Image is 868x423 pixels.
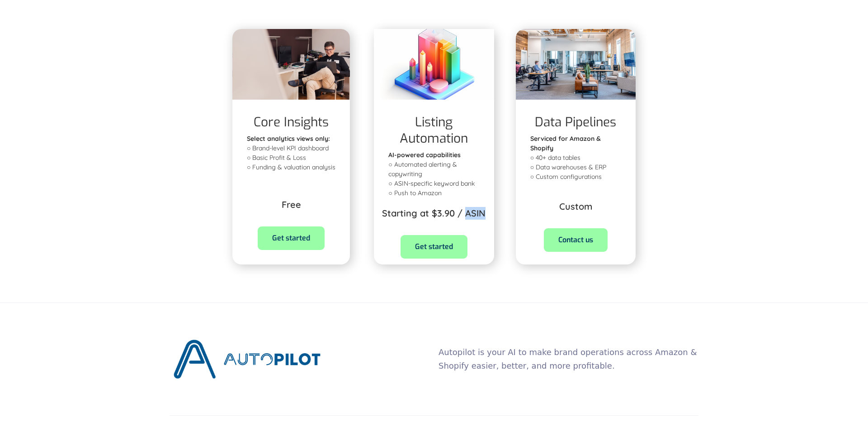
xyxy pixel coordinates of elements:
a: Contact us [544,228,608,252]
p: Starting at $3.90 / ASIN [382,207,486,220]
p: ○ Brand-level KPI dashboard ○ Basic Profit & Loss ○ Funding & valuation analysis [247,134,335,172]
strong: Serviced for Amazon & Shopify [530,135,601,152]
h1: Core Insights [254,114,329,130]
p: Custom [559,200,592,213]
a: Get started [401,235,467,259]
p: Autopilot is your AI to make brand operations across Amazon & Shopify easier, better, and more pr... [439,346,698,373]
a: Get started [258,226,325,250]
p: Free [282,198,301,211]
h1: Data Pipelines [535,114,616,130]
strong: Select analytics views only: ‍ [247,135,330,143]
p: ○ 40+ data tables ○ Data warehouses & ERP ○ Custom configurations ‍ ‍ [530,134,621,191]
p: ○ Automated alerting & copywriting ○ ASIN-specific keyword bank ○ Push to Amazon [388,150,479,198]
h1: Listing Automation [388,114,479,147]
strong: AI-powered capabilities ‍ [388,151,461,159]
